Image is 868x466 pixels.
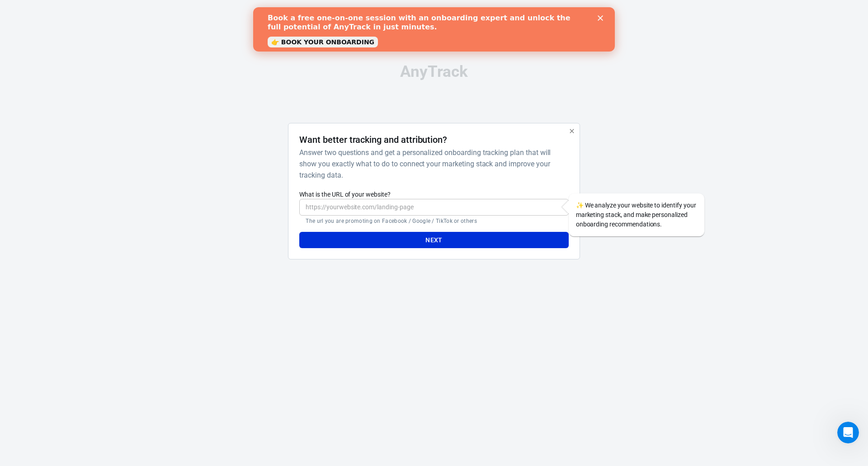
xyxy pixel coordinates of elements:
[299,199,568,216] input: https://yourwebsite.com/landing-page
[837,422,859,443] iframe: Intercom live chat
[299,134,447,145] h4: Want better tracking and attribution?
[306,217,562,225] p: The url you are promoting on Facebook / Google / TikTok or others
[569,193,704,236] div: We analyze your website to identify your marketing stack, and make personalized onboarding recomm...
[208,64,660,80] div: AnyTrack
[576,202,584,209] span: sparkles
[299,190,568,199] label: What is the URL of your website?
[299,232,568,249] button: Next
[299,147,565,181] h6: Answer two questions and get a personalized onboarding tracking plan that will show you exactly w...
[344,8,354,14] div: Close
[253,7,615,52] iframe: Intercom live chat banner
